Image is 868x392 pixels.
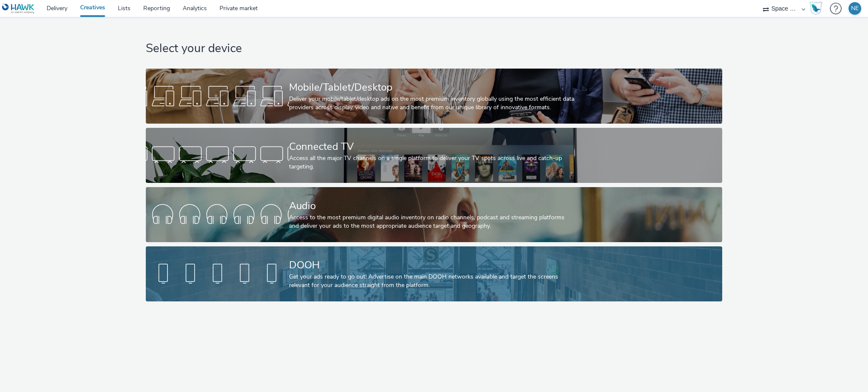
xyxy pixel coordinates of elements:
div: Audio [289,199,576,213]
div: Connected TV [289,139,576,154]
a: Mobile/Tablet/DesktopDeliver your mobile/tablet/desktop ads on the most premium inventory globall... [146,69,723,124]
a: AudioAccess to the most premium digital audio inventory on radio channels, podcast and streaming ... [146,187,723,242]
div: Get your ads ready to go out! Advertise on the main DOOH networks available and target the screen... [289,273,576,290]
div: Access to the most premium digital audio inventory on radio channels, podcast and streaming platf... [289,213,576,231]
img: undefined Logo [2,3,35,14]
a: Connected TVAccess all the major TV channels on a single platform to deliver your TV spots across... [146,128,723,183]
img: Hawk Academy [810,2,822,15]
div: Access all the major TV channels on a single platform to deliver your TV spots across live and ca... [289,154,576,171]
h1: Select your device [146,41,723,57]
div: Mobile/Tablet/Desktop [289,80,576,95]
a: Hawk Academy [810,2,826,15]
div: DOOH [289,258,576,273]
a: DOOHGet your ads ready to go out! Advertise on the main DOOH networks available and target the sc... [146,246,723,301]
div: Deliver your mobile/tablet/desktop ads on the most premium inventory globally using the most effi... [289,95,576,112]
div: NE [851,2,859,15]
